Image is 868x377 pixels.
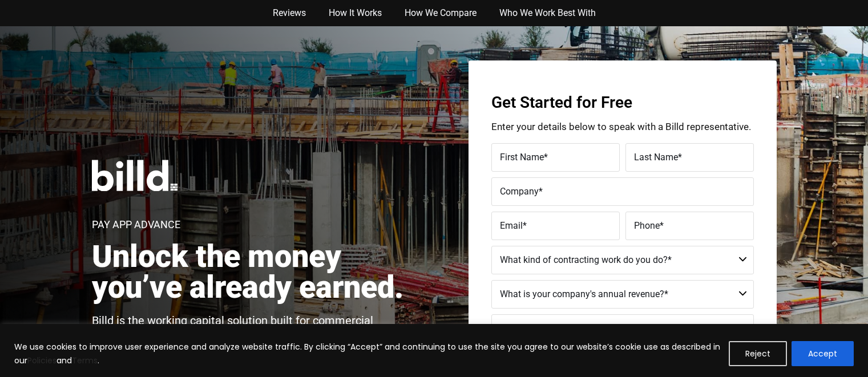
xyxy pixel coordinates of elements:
[14,340,720,367] p: We use cookies to improve user experience and analyze website traffic. By clicking “Accept” and c...
[92,220,180,230] h1: Pay App Advance
[500,220,523,231] span: Email
[792,341,854,366] button: Accept
[634,152,678,163] span: Last Name
[491,122,754,132] p: Enter your details below to speak with a Billd representative.
[634,220,660,231] span: Phone
[729,341,787,366] button: Reject
[491,95,754,111] h3: Get Started for Free
[500,152,544,163] span: First Name
[92,241,415,303] h2: Unlock the money you’ve already earned.
[92,314,415,340] p: Billd is the working capital solution built for commercial contractors.
[27,355,56,366] a: Policies
[72,355,98,366] a: Terms
[500,186,539,197] span: Company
